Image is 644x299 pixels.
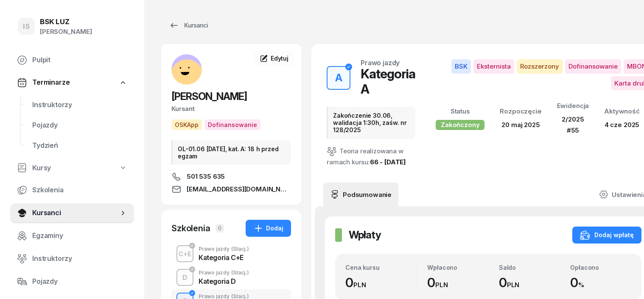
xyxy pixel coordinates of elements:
[271,55,288,62] span: Edytuj
[10,50,134,70] a: Pulpit
[171,222,210,234] div: Szkolenia
[199,246,249,252] div: Prawo jazdy
[499,264,560,271] div: Saldo
[25,136,134,156] a: Tydzień
[327,146,415,168] div: Teoria realizowana w ramach kursu:
[32,208,119,219] span: Kursanci
[161,17,216,34] a: Kursanci
[10,249,134,269] a: Instruktorzy
[254,51,294,66] a: Edytuj
[32,55,127,66] span: Pulpit
[25,115,134,136] a: Pojazdy
[10,271,134,292] a: Pojazdy
[10,180,134,200] a: Szkolenia
[179,271,191,285] div: D
[572,227,641,244] button: Dodaj wpłatę
[199,294,249,299] div: Prawo jazdy
[501,121,540,129] span: 20 maj 2025
[32,163,51,174] span: Kursy
[436,106,484,117] div: Status
[370,158,406,166] a: 66 - [DATE]
[10,203,134,223] a: Kursanci
[32,120,127,131] span: Pojazdy
[557,100,589,111] div: Ewidencja
[604,106,640,117] div: Aktywność
[187,172,225,182] span: 501 535 635
[199,278,249,285] div: Kategoria D
[187,184,291,194] span: [EMAIL_ADDRESS][DOMAIN_NAME]
[345,275,417,291] div: 0
[32,100,127,111] span: Instruktorzy
[253,223,283,233] div: Dodaj
[25,95,134,115] a: Instruktorzy
[604,119,640,130] div: 4 cze 2025
[175,249,195,259] div: C+E
[204,119,260,130] span: Dofinansowanie
[171,90,247,102] span: [PERSON_NAME]
[171,266,291,289] button: DPrawo jazdy(Stacj.)Kategoria D
[565,59,621,74] span: Dofinansowanie
[361,59,400,66] div: Prawo jazdy
[327,66,350,90] button: A
[231,246,249,252] span: (Stacj.)
[10,158,134,178] a: Kursy
[570,275,631,291] div: 0
[436,120,484,130] div: Zakończony
[199,270,249,275] div: Prawo jazdy
[40,18,92,25] div: BSK LUZ
[435,281,448,289] small: PLN
[199,254,249,261] div: Kategoria C+E
[427,264,488,271] div: Wpłacono
[169,20,208,30] div: Kursanci
[32,230,127,241] span: Egzaminy
[231,270,249,275] span: (Stacj.)
[353,281,366,289] small: PLN
[451,59,471,74] span: BSK
[557,114,589,136] div: 2/2025 #55
[10,73,134,92] a: Terminarze
[349,228,381,242] h2: Wpłaty
[171,140,291,165] div: OL-01.06 [DATE], kat. A: 18 h przed egzam
[345,264,417,271] div: Cena kursu
[32,185,127,196] span: Szkolenia
[40,26,92,37] div: [PERSON_NAME]
[32,276,127,287] span: Pojazdy
[499,275,560,291] div: 0
[171,119,260,130] button: OSKAppDofinansowanie
[171,172,291,182] a: 501 535 635
[323,183,398,206] a: Podsumowanie
[327,107,415,139] div: Zakończenie 30.06, walidacja 1:30h, zaśw. nr 128/2025
[332,69,346,86] div: A
[10,226,134,246] a: Egzaminy
[171,119,202,130] span: OSKApp
[473,59,514,74] span: Eksternista
[580,230,634,240] div: Dodaj wpłatę
[171,184,291,194] a: [EMAIL_ADDRESS][DOMAIN_NAME]
[570,264,631,271] div: Opłacono
[246,220,291,237] button: Dodaj
[32,253,127,264] span: Instruktorzy
[23,23,30,30] span: IS
[231,294,249,299] span: (Stacj.)
[176,245,193,262] button: C+E
[500,106,541,117] div: Rozpoczęcie
[216,224,224,233] span: 6
[171,103,291,114] div: Kursant
[176,269,193,286] button: D
[32,140,127,151] span: Tydzień
[517,59,563,74] span: Rozszerzony
[361,66,415,97] div: Kategoria A
[171,242,291,266] button: C+EPrawo jazdy(Stacj.)Kategoria C+E
[507,281,520,289] small: PLN
[578,281,584,289] small: %
[427,275,488,291] div: 0
[32,77,70,88] span: Terminarze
